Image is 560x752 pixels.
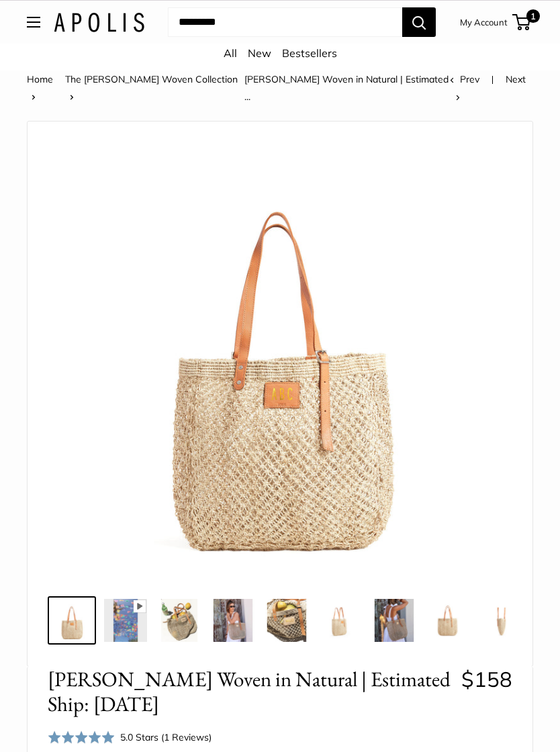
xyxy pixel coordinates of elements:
a: Mercado Woven in Natural | Estimated Ship: Oct. 19th [155,596,203,645]
img: Mercado Woven in Natural | Estimated Ship: Oct. 19th [50,599,93,642]
button: Open menu [27,17,40,28]
img: Mercado Woven in Natural | Estimated Ship: Oct. 19th [58,135,502,579]
a: Mercado Woven in Natural | Estimated Ship: Oct. 19th [477,596,526,645]
div: 5.0 Stars (1 Reviews) [48,727,212,747]
nav: Breadcrumb [27,70,450,105]
a: Prev [450,73,479,85]
img: Mercado Woven in Natural | Estimated Ship: Oct. 19th [212,599,254,642]
a: My Account [460,14,508,30]
span: $158 [461,666,512,692]
img: Mercado Woven in Natural | Estimated Ship: Oct. 19th [480,599,523,642]
img: Mercado Woven in Natural | Estimated Ship: Oct. 19th [104,599,147,642]
img: Mercado Woven in Natural | Estimated Ship: Oct. 19th [319,599,362,642]
span: [PERSON_NAME] Woven in Natural | Estimated ... [244,73,449,103]
a: Mercado Woven in Natural | Estimated Ship: Oct. 19th [370,596,418,645]
a: The [PERSON_NAME] Woven Collection [65,73,238,85]
div: 5.0 Stars (1 Reviews) [120,730,212,745]
a: Mercado Woven in Natural | Estimated Ship: Oct. 19th [101,596,150,645]
img: Apolis [54,13,144,32]
a: Home [27,73,53,85]
button: Search [402,7,436,37]
a: 1 [514,14,530,30]
input: Search... [168,7,402,37]
a: Mercado Woven in Natural | Estimated Ship: Oct. 19th [209,596,257,645]
img: Mercado Woven in Natural | Estimated Ship: Oct. 19th [426,599,469,642]
span: [PERSON_NAME] Woven in Natural | Estimated Ship: [DATE] [48,667,451,716]
a: All [224,46,237,60]
span: 1 [526,9,540,23]
img: Mercado Woven in Natural | Estimated Ship: Oct. 19th [265,599,308,642]
img: Mercado Woven in Natural | Estimated Ship: Oct. 19th [158,599,201,642]
a: Mercado Woven in Natural | Estimated Ship: Oct. 19th [316,596,365,645]
a: New [248,46,271,60]
a: Mercado Woven in Natural | Estimated Ship: Oct. 19th [424,596,472,645]
img: Mercado Woven in Natural | Estimated Ship: Oct. 19th [373,599,416,642]
a: Bestsellers [282,46,337,60]
a: Mercado Woven in Natural | Estimated Ship: Oct. 19th [48,596,96,645]
a: Mercado Woven in Natural | Estimated Ship: Oct. 19th [263,596,311,645]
